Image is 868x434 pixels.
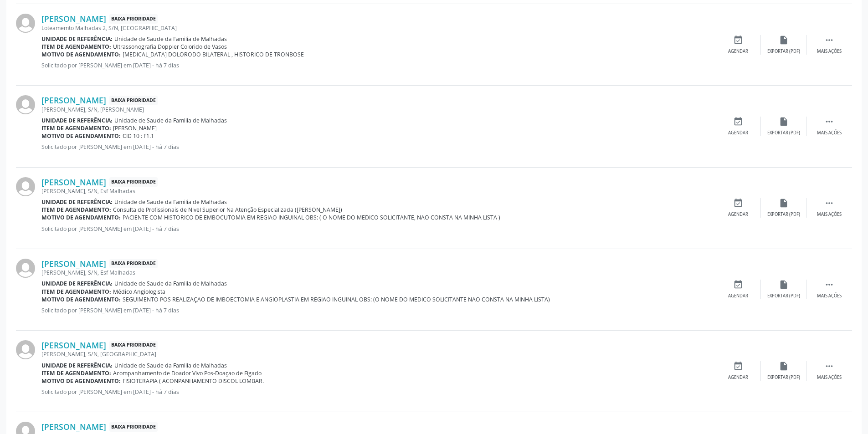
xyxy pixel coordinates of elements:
[123,377,264,385] span: FISIOTERAPIA ( ACONPANHAMENTO DISCOL LOMBAR.
[767,293,800,299] div: Exportar (PDF)
[817,374,842,381] div: Mais ações
[113,369,262,377] span: Acompanhamento de Doador Vivo Pos-Doaçao de Fígado
[109,96,158,105] span: Baixa Prioridade
[41,35,113,43] b: Unidade de referência:
[123,51,304,58] span: [MEDICAL_DATA] DOLORODO BILATERAL , HISTORICO DE TRONBOSE
[41,14,106,24] a: [PERSON_NAME]
[109,177,158,187] span: Baixa Prioridade
[41,206,111,214] b: Item de agendamento:
[41,95,106,105] a: [PERSON_NAME]
[767,211,800,218] div: Exportar (PDF)
[16,14,35,33] img: img
[113,124,157,132] span: [PERSON_NAME]
[113,288,165,296] span: Médico Angiologista
[41,259,106,269] a: [PERSON_NAME]
[779,198,789,208] i: insert_drive_file
[41,132,121,140] b: Motivo de agendamento:
[109,341,158,350] span: Baixa Prioridade
[109,259,158,269] span: Baixa Prioridade
[817,211,842,218] div: Mais ações
[16,177,35,196] img: img
[41,24,715,32] div: Loteamemto Malhadas 2, S/N, [GEOGRAPHIC_DATA]
[728,130,748,136] div: Agendar
[728,211,748,218] div: Agendar
[41,177,106,187] a: [PERSON_NAME]
[41,61,715,69] p: Solicitado por [PERSON_NAME] em [DATE] - há 7 dias
[728,374,748,381] div: Agendar
[16,340,35,359] img: img
[41,362,113,369] b: Unidade de referência:
[41,143,715,151] p: Solicitado por [PERSON_NAME] em [DATE] - há 7 dias
[114,280,227,287] span: Unidade de Saude da Familia de Malhadas
[16,95,35,114] img: img
[733,35,743,45] i: event_available
[41,377,121,385] b: Motivo de agendamento:
[41,288,111,296] b: Item de agendamento:
[113,206,342,214] span: Consulta de Profissionais de Nivel Superior Na Atenção Especializada ([PERSON_NAME])
[109,422,158,432] span: Baixa Prioridade
[113,43,227,51] span: Ultrassonografia Doppler Colorido de Vasos
[779,280,789,290] i: insert_drive_file
[41,198,113,206] b: Unidade de referência:
[41,51,121,58] b: Motivo de agendamento:
[41,306,715,314] p: Solicitado por [PERSON_NAME] em [DATE] - há 7 dias
[767,130,800,136] div: Exportar (PDF)
[41,422,106,432] a: [PERSON_NAME]
[733,280,743,290] i: event_available
[779,361,789,371] i: insert_drive_file
[114,362,227,369] span: Unidade de Saude da Familia de Malhadas
[41,117,113,124] b: Unidade de referência:
[824,198,834,208] i: 
[824,280,834,290] i: 
[779,35,789,45] i: insert_drive_file
[109,14,158,24] span: Baixa Prioridade
[41,124,111,132] b: Item de agendamento:
[123,296,550,303] span: SEGUIMENTO POS REALIZAÇAO DE IMBOECTOMIA E ANGIOPLASTIA EM REGIAO INGUINAL OBS: (O NOME DO MEDICO...
[41,106,715,113] div: [PERSON_NAME], S/N, [PERSON_NAME]
[767,374,800,381] div: Exportar (PDF)
[16,259,35,278] img: img
[824,361,834,371] i: 
[114,198,227,206] span: Unidade de Saude da Familia de Malhadas
[728,293,748,299] div: Agendar
[41,43,111,51] b: Item de agendamento:
[41,269,715,276] div: [PERSON_NAME], S/N, Esf Malhadas
[41,225,715,233] p: Solicitado por [PERSON_NAME] em [DATE] - há 7 dias
[114,35,227,43] span: Unidade de Saude da Familia de Malhadas
[767,48,800,55] div: Exportar (PDF)
[41,340,106,350] a: [PERSON_NAME]
[41,388,715,396] p: Solicitado por [PERSON_NAME] em [DATE] - há 7 dias
[41,350,715,358] div: [PERSON_NAME], S/N, [GEOGRAPHIC_DATA]
[41,187,715,195] div: [PERSON_NAME], S/N, Esf Malhadas
[817,48,842,55] div: Mais ações
[123,214,500,221] span: PACIENTE COM HISTORICO DE EMBOCUTOMIA EM REGIAO INGUINAL OBS: ( O NOME DO MEDICO SOLICITANTE, NAO...
[41,214,121,221] b: Motivo de agendamento:
[733,117,743,127] i: event_available
[114,117,227,124] span: Unidade de Saude da Familia de Malhadas
[824,35,834,45] i: 
[728,48,748,55] div: Agendar
[817,130,842,136] div: Mais ações
[779,117,789,127] i: insert_drive_file
[41,296,121,303] b: Motivo de agendamento:
[123,132,154,140] span: CID 10 : F1.1
[733,198,743,208] i: event_available
[41,369,111,377] b: Item de agendamento:
[824,117,834,127] i: 
[41,280,113,287] b: Unidade de referência:
[817,293,842,299] div: Mais ações
[733,361,743,371] i: event_available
